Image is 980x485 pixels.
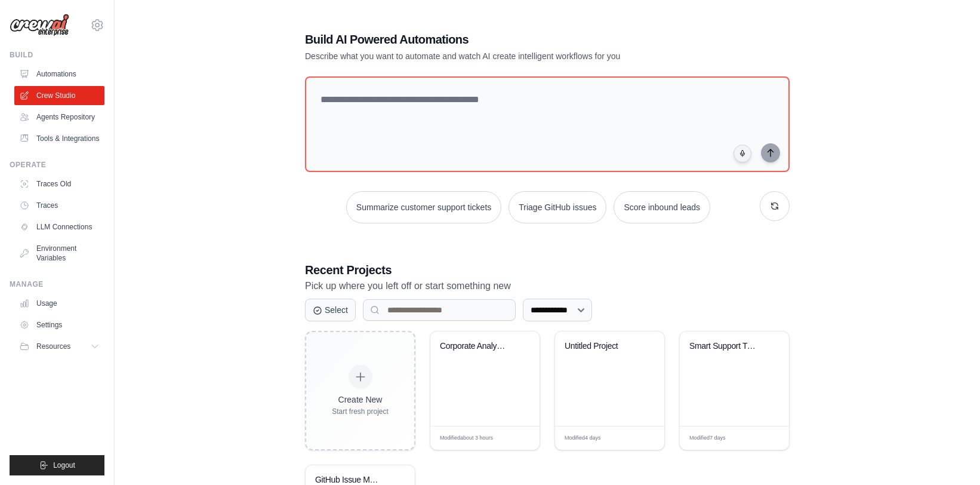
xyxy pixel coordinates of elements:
[332,394,389,406] div: Create New
[14,174,104,194] a: Traces Old
[305,31,706,48] h1: Build AI Powered Automations
[689,341,762,352] div: Smart Support Ticket Automation
[565,341,637,352] div: Untitled Project
[14,196,104,215] a: Traces
[14,129,104,148] a: Tools & Integrations
[10,14,69,36] img: Logo
[761,434,771,443] span: Edit
[14,315,104,334] a: Settings
[14,294,104,313] a: Usage
[14,337,104,356] button: Resources
[636,434,646,443] span: Edit
[440,341,512,352] div: Corporate Analysis Multi-Agent System
[53,461,75,470] span: Logout
[689,434,726,443] span: Modified 7 days
[614,191,710,223] button: Score inbound leads
[14,239,104,268] a: Environment Variables
[509,191,606,223] button: Triage GitHub issues
[10,280,104,289] div: Manage
[305,262,790,278] h3: Recent Projects
[36,342,70,351] span: Resources
[14,217,104,237] a: LLM Connections
[10,50,104,60] div: Build
[14,108,104,127] a: Agents Repository
[332,407,389,416] div: Start fresh project
[346,191,501,223] button: Summarize customer support tickets
[10,455,104,475] button: Logout
[565,434,601,443] span: Modified 4 days
[305,50,706,62] p: Describe what you want to automate and watch AI create intelligent workflows for you
[305,278,790,294] p: Pick up where you left off or start something new
[305,299,356,321] button: Select
[10,160,104,170] div: Operate
[734,145,751,162] button: Click to speak your automation idea
[511,434,522,443] span: Edit
[760,191,790,221] button: Get new suggestions
[14,86,104,105] a: Crew Studio
[440,434,493,443] span: Modified about 3 hours
[14,65,104,84] a: Automations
